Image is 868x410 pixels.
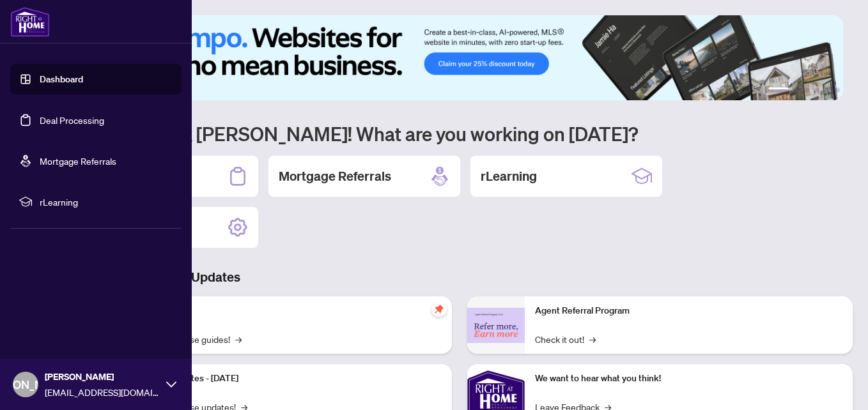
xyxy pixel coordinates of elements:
a: Mortgage Referrals [40,155,116,167]
h2: Mortgage Referrals [279,167,391,185]
h1: Welcome back [PERSON_NAME]! What are you working on [DATE]? [66,121,853,146]
p: We want to hear what you think! [535,372,842,386]
p: Platform Updates - [DATE] [134,372,442,386]
p: Agent Referral Program [535,304,842,318]
button: 2 [794,87,799,93]
p: Self-Help [134,304,442,318]
span: → [235,332,242,346]
button: 5 [825,87,830,93]
span: rLearning [40,195,173,209]
img: Agent Referral Program [467,308,525,343]
button: 4 [814,87,819,93]
a: Deal Processing [40,114,104,126]
img: Slide 0 [66,15,843,100]
button: Open asap [817,365,855,404]
button: 3 [804,87,809,93]
button: 1 [768,87,789,93]
a: Dashboard [40,73,83,85]
span: → [589,332,596,346]
span: [EMAIL_ADDRESS][DOMAIN_NAME] [45,385,160,399]
span: [PERSON_NAME] [45,370,160,384]
a: Check it out!→ [535,332,596,346]
img: logo [10,6,50,37]
h3: Brokerage & Industry Updates [66,268,853,286]
h2: rLearning [481,167,537,185]
button: 6 [835,87,840,93]
span: pushpin [431,301,447,317]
